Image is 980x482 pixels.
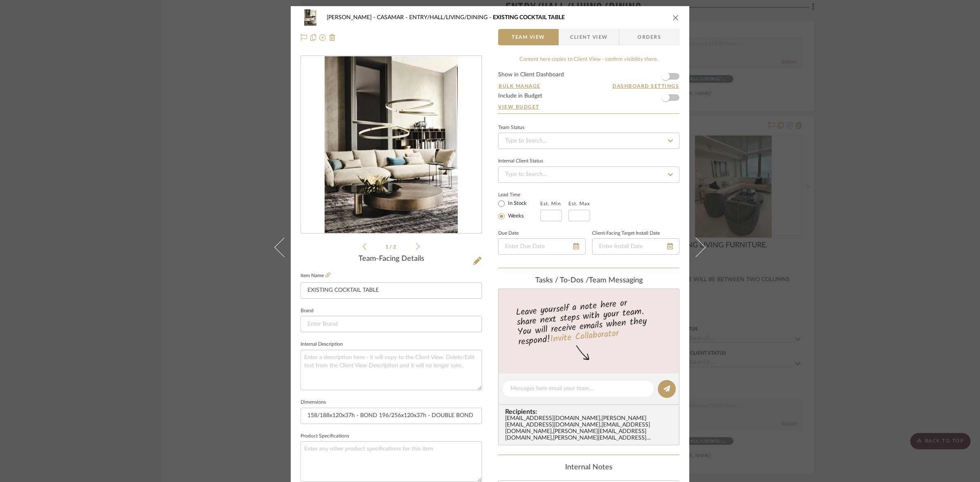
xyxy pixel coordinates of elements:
img: 628fb2f5-9bf3-464a-8bcf-055d5bba7a07_48x40.jpg [301,9,320,26]
div: Content here copies to Client View - confirm visibility there. [498,56,679,64]
label: Due Date [498,231,519,235]
mat-radio-group: Select item type [498,198,540,221]
img: 628fb2f5-9bf3-464a-8bcf-055d5bba7a07_436x436.jpg [325,56,457,233]
div: Internal Notes [498,463,679,472]
div: team Messaging [498,276,679,285]
input: Type to Search… [498,167,679,183]
label: Est. Max [568,201,590,207]
div: Team Status [498,126,524,130]
label: Product Specifications [301,434,349,438]
span: Orders [628,29,670,45]
input: Enter Install Date [592,238,679,255]
img: Remove from project [329,34,336,41]
span: Recipients: [505,408,676,415]
label: In Stock [506,200,527,207]
input: Enter Brand [301,316,482,332]
label: Est. Min [540,201,561,207]
label: Dimensions [301,400,326,404]
label: Brand [301,309,314,313]
button: Dashboard Settings [612,82,679,90]
label: Weeks [506,213,524,220]
span: EXISTING COCKTAIL TABLE [493,15,565,20]
span: [PERSON_NAME] - CASAMAR [327,15,409,20]
label: Lead Time [498,191,540,198]
label: Internal Description [301,342,343,347]
input: Type to Search… [498,133,679,149]
button: Bulk Manage [498,82,541,90]
a: Invite Collaborator [550,327,619,347]
label: Client-Facing Target Install Date [592,231,660,235]
input: Enter Item Name [301,282,482,299]
input: Enter the dimensions of this item [301,408,482,424]
div: Internal Client Status [498,159,543,163]
div: Team-Facing Details [301,255,482,264]
div: 0 [301,56,481,233]
div: [EMAIL_ADDRESS][DOMAIN_NAME] , [PERSON_NAME][EMAIL_ADDRESS][DOMAIN_NAME] , [EMAIL_ADDRESS][DOMAIN... [505,415,676,442]
input: Enter Due Date [498,238,586,255]
button: close [672,14,679,21]
span: Client View [570,29,608,45]
span: 2 [393,244,397,249]
label: Item Name [301,272,330,279]
span: Team View [512,29,545,45]
span: Tasks / To-Dos / [535,277,589,284]
span: / [390,244,393,249]
div: Leave yourself a note here or share next steps with your team. You will receive emails when they ... [497,294,681,349]
a: View Budget [498,104,679,110]
span: ENTRY/HALL/LIVING/DINING [409,15,493,20]
span: 1 [385,244,390,249]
